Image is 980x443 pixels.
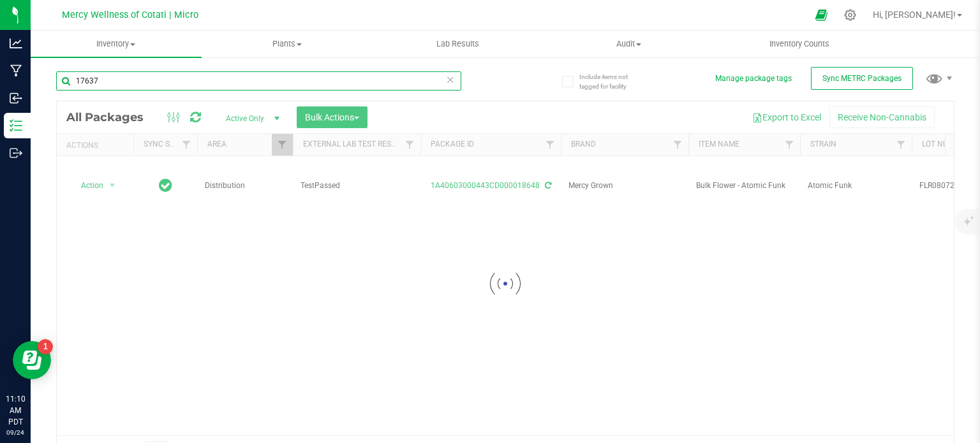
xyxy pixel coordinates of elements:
a: Audit [543,31,714,57]
span: Sync METRC Packages [822,74,902,83]
button: Manage package tags [715,73,792,84]
inline-svg: Analytics [10,37,22,50]
inline-svg: Outbound [10,147,22,159]
inline-svg: Inventory [10,119,22,132]
iframe: Resource center unread badge [38,339,53,354]
span: Plants [202,38,372,50]
a: Inventory [31,31,202,57]
span: Lab Results [419,38,496,50]
span: Inventory [31,38,202,50]
span: Open Ecommerce Menu [807,3,836,27]
span: Mercy Wellness of Cotati | Micro [62,10,198,20]
a: Inventory Counts [714,31,885,57]
a: Lab Results [373,31,544,57]
inline-svg: Manufacturing [10,64,22,77]
inline-svg: Inbound [10,92,22,105]
span: Audit [544,38,713,50]
input: Search Package ID, Item Name, SKU, Lot or Part Number... [56,71,461,91]
span: Hi, [PERSON_NAME]! [873,10,956,20]
p: 09/24 [6,428,25,437]
div: Manage settings [842,9,858,21]
button: Sync METRC Packages [811,67,913,90]
iframe: Resource center [13,341,51,379]
span: Inventory Counts [752,38,847,50]
a: Plants [202,31,373,57]
span: Include items not tagged for facility [579,72,643,91]
span: Clear [446,71,455,88]
p: 11:10 AM PDT [6,393,25,428]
